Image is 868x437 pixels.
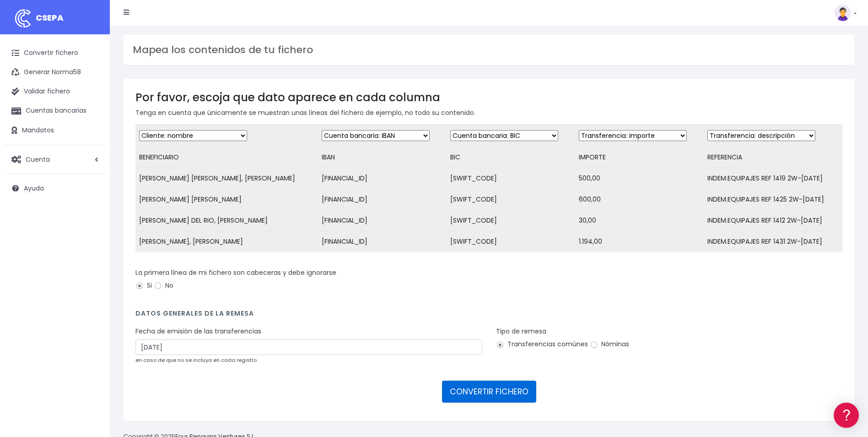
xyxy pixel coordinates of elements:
a: Ayuda [5,179,105,198]
td: 500,00 [575,168,704,189]
td: BENEFICIARIO [135,147,318,168]
a: Videotutoriales [9,144,174,158]
td: [FINANCIAL_ID] [318,168,447,189]
img: logo [11,7,34,30]
a: Información general [9,78,174,92]
span: Ayuda [24,184,44,193]
label: Tipo de remesa [496,327,546,336]
td: [FINANCIAL_ID] [318,210,447,231]
td: IBAN [318,147,447,168]
a: Problemas habituales [9,130,174,144]
td: 600,00 [575,189,704,210]
div: Convertir ficheros [9,101,174,110]
img: profile [835,5,851,21]
h3: Mapea los contenidos de tu fichero [133,44,845,56]
span: Cuenta [26,154,50,164]
a: Formatos [9,116,174,130]
a: Perfiles de empresas [9,158,174,173]
a: General [9,197,174,211]
label: La primera línea de mi fichero son cabeceras y debe ignorarse [135,268,336,278]
h3: Por favor, escoja que dato aparece en cada columna [135,91,842,104]
td: [SWIFT_CODE] [447,210,575,231]
td: INDEM.EQUIPAJES REF 1419 2W-[DATE] [704,168,842,189]
p: Tenga en cuenta que únicamente se muestran unas líneas del fichero de ejemplo, no todo su contenido. [135,108,842,118]
label: Fecha de emisión de las transferencias [135,327,261,336]
td: [FINANCIAL_ID] [318,231,447,252]
a: Validar fichero [5,82,105,101]
h4: Datos generales de la remesa [135,310,842,322]
a: Cuenta [5,150,105,169]
a: API [9,234,174,248]
td: IMPORTE [575,147,704,168]
a: Cuentas bancarias [5,101,105,120]
td: [PERSON_NAME], [PERSON_NAME] [135,231,318,252]
a: Generar Norma58 [5,63,105,82]
td: [PERSON_NAME] DEL RIO, [PERSON_NAME] [135,210,318,231]
div: Facturación [9,182,174,191]
td: [PERSON_NAME] [PERSON_NAME] [135,189,318,210]
label: Si [135,281,152,290]
a: POWERED BY ENCHANT [126,264,176,273]
a: Convertir fichero [5,44,105,63]
td: REFERENCIA [704,147,842,168]
a: Mandatos [5,121,105,140]
td: [SWIFT_CODE] [447,189,575,210]
td: [SWIFT_CODE] [447,168,575,189]
button: Contáctanos [9,245,174,261]
span: CSEPA [36,12,64,23]
label: Transferencias comúnes [496,339,588,349]
td: 30,00 [575,210,704,231]
label: Nóminas [590,339,629,349]
td: [PERSON_NAME] [PERSON_NAME], [PERSON_NAME] [135,168,318,189]
td: 1.194,00 [575,231,704,252]
td: INDEM.EQUIPAJES REF 1412 2W-[DATE] [704,210,842,231]
small: en caso de que no se incluya en cada registro [135,356,257,364]
label: No [154,281,173,290]
div: Programadores [9,220,174,229]
td: BIC [447,147,575,168]
td: [SWIFT_CODE] [447,231,575,252]
td: INDEM.EQUIPAJES REF 1425 2W-[DATE] [704,189,842,210]
td: [FINANCIAL_ID] [318,189,447,210]
div: Información general [9,64,174,72]
td: INDEM.EQUIPAJES REF 1431 2W-[DATE] [704,231,842,252]
button: CONVERTIR FICHERO [442,381,536,403]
